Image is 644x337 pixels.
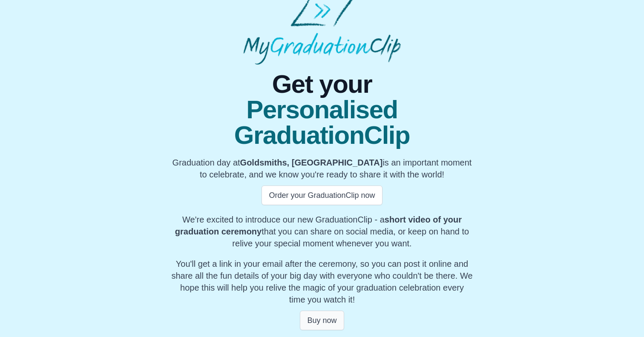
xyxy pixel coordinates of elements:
p: We're excited to introduce our new GraduationClip - a that you can share on social media, or keep... [171,214,473,249]
button: Buy now [300,311,344,330]
b: Goldsmiths, [GEOGRAPHIC_DATA] [240,158,383,167]
p: Graduation day at is an important moment to celebrate, and we know you're ready to share it with ... [171,157,473,180]
p: You'll get a link in your email after the ceremony, so you can post it online and share all the f... [171,258,473,306]
span: Personalised GraduationClip [171,97,473,148]
button: Order your GraduationClip now [262,186,382,205]
b: short video of your graduation ceremony [175,215,462,236]
span: Get your [171,71,473,97]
